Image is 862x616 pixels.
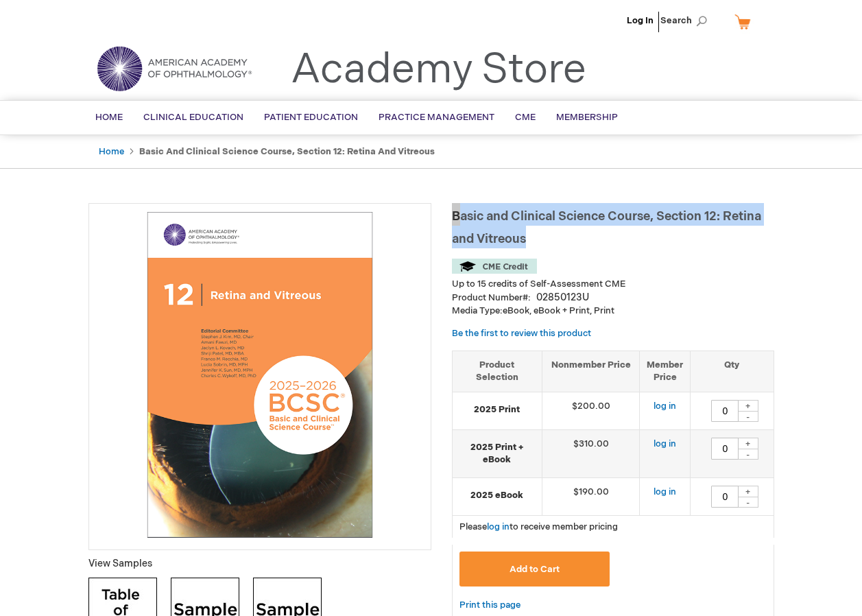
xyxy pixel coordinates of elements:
[654,401,676,412] a: log in
[738,486,758,497] div: +
[536,291,589,305] div: 02850123U
[459,441,535,466] strong: 2025 Print + eBook
[627,15,654,26] a: Log In
[542,392,640,429] td: $200.00
[654,486,676,497] a: log in
[515,112,536,123] span: CME
[96,211,424,538] img: Basic and Clinical Science Course, Section 12: Retina and Vitreous
[459,597,520,614] a: Print this page
[459,489,535,502] strong: 2025 eBook
[452,328,591,339] a: Be the first to review this product
[738,411,758,422] div: -
[95,112,123,123] span: Home
[264,112,358,123] span: Patient Education
[459,521,618,532] span: Please to receive member pricing
[660,7,713,34] span: Search
[452,209,761,246] span: Basic and Clinical Science Course, Section 12: Retina and Vitreous
[691,351,774,392] th: Qty
[487,521,510,532] a: log in
[542,429,640,477] td: $310.00
[452,292,531,303] strong: Product Number
[452,305,774,318] p: eBook, eBook + Print, Print
[459,552,610,587] button: Add to Cart
[510,564,560,575] span: Add to Cart
[738,400,758,412] div: +
[453,351,542,392] th: Product Selection
[99,146,124,157] a: Home
[542,351,640,392] th: Nonmember Price
[711,400,739,422] input: Qty
[379,112,494,123] span: Practice Management
[556,112,618,123] span: Membership
[291,45,586,95] a: Academy Store
[88,557,431,571] p: View Samples
[542,477,640,515] td: $190.00
[640,351,691,392] th: Member Price
[459,403,535,416] strong: 2025 Print
[139,146,435,157] strong: Basic and Clinical Science Course, Section 12: Retina and Vitreous
[452,278,774,291] li: Up to 15 credits of Self-Assessment CME
[738,449,758,460] div: -
[711,438,739,460] input: Qty
[711,486,739,508] input: Qty
[738,438,758,449] div: +
[738,497,758,508] div: -
[143,112,243,123] span: Clinical Education
[452,259,537,274] img: CME Credit
[654,438,676,449] a: log in
[452,305,503,316] strong: Media Type:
